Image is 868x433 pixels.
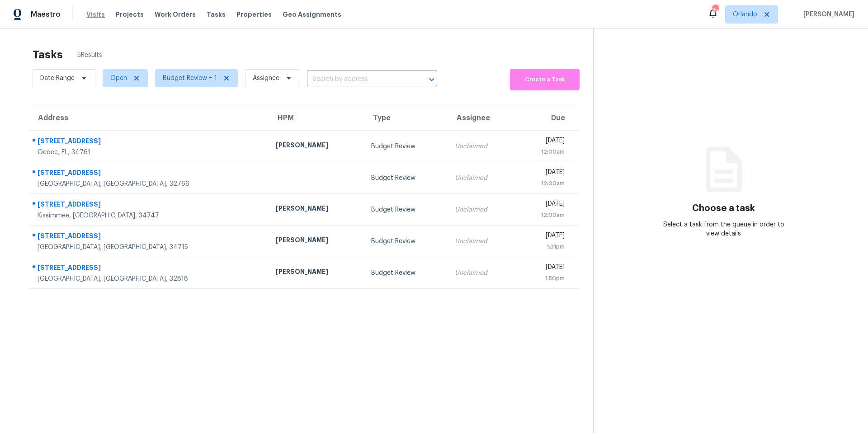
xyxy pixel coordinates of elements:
[522,242,565,251] div: 1:31pm
[522,211,565,220] div: 12:00am
[522,168,565,179] div: [DATE]
[448,105,514,131] th: Assignee
[38,179,261,188] div: [GEOGRAPHIC_DATA], [GEOGRAPHIC_DATA], 32766
[163,74,217,83] span: Budget Review + 1
[38,243,261,252] div: [GEOGRAPHIC_DATA], [GEOGRAPHIC_DATA], 34715
[455,142,507,151] div: Unclaimed
[371,142,441,151] div: Budget Review
[522,136,565,147] div: [DATE]
[283,10,341,19] span: Geo Assignments
[116,10,144,19] span: Projects
[110,74,127,83] span: Open
[38,231,261,243] div: [STREET_ADDRESS]
[77,51,102,60] span: 5 Results
[33,50,63,59] h2: Tasks
[269,105,364,131] th: HPM
[371,205,441,214] div: Budget Review
[425,73,438,86] button: Open
[38,168,261,179] div: [STREET_ADDRESS]
[515,105,579,131] th: Due
[712,5,718,14] div: 35
[307,72,412,86] input: Search by address
[371,268,441,278] div: Budget Review
[522,274,565,283] div: 1:50pm
[38,263,261,274] div: [STREET_ADDRESS]
[522,147,565,156] div: 12:00am
[733,10,757,19] span: Orlando
[692,204,755,213] h3: Choose a task
[38,274,261,283] div: [GEOGRAPHIC_DATA], [GEOGRAPHIC_DATA], 32818
[236,10,272,19] span: Properties
[29,105,269,131] th: Address
[86,10,105,19] span: Visits
[455,237,507,246] div: Unclaimed
[276,204,357,215] div: [PERSON_NAME]
[522,199,565,211] div: [DATE]
[455,174,507,183] div: Unclaimed
[364,105,448,131] th: Type
[38,211,261,220] div: Kissimmee, [GEOGRAPHIC_DATA], 34747
[38,136,261,148] div: [STREET_ADDRESS]
[38,148,261,157] div: Ocoee, FL, 34761
[31,10,61,19] span: Maestro
[253,74,279,83] span: Assignee
[276,235,357,247] div: [PERSON_NAME]
[38,200,261,211] div: [STREET_ADDRESS]
[155,10,196,19] span: Work Orders
[510,69,580,90] button: Create a Task
[40,74,75,83] span: Date Range
[276,141,357,152] div: [PERSON_NAME]
[659,220,789,238] div: Select a task from the queue in order to view details
[371,174,441,183] div: Budget Review
[371,237,441,246] div: Budget Review
[276,267,357,278] div: [PERSON_NAME]
[522,179,565,188] div: 12:00am
[455,268,507,278] div: Unclaimed
[800,10,854,19] span: [PERSON_NAME]
[455,205,507,214] div: Unclaimed
[522,231,565,242] div: [DATE]
[522,263,565,274] div: [DATE]
[207,11,226,18] span: Tasks
[514,75,575,85] span: Create a Task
